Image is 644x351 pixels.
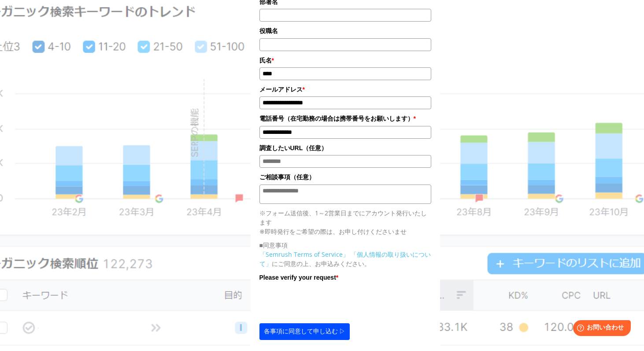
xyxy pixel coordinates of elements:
[566,317,634,341] iframe: Help widget launcher
[259,208,431,236] p: ※フォーム送信後、1～2営業日までにアカウント発行いたします ※即時発行をご希望の際は、お申し付けくださいませ
[259,143,431,153] label: 調査したいURL（任意）
[259,240,431,250] p: ■同意事項
[259,250,431,268] a: 「個人情報の取り扱いについて」
[259,250,431,268] p: にご同意の上、お申込みください。
[259,114,431,123] label: 電話番号（在宅勤務の場合は携帯番号をお願いします）
[259,85,431,94] label: メールアドレス
[259,26,431,36] label: 役職名
[259,284,393,319] iframe: reCAPTCHA
[259,172,431,182] label: ご相談事項（任意）
[259,55,431,65] label: 氏名
[259,250,349,259] a: 「Semrush Terms of Service」
[259,273,431,282] label: Please verify your request
[259,323,350,340] button: 各事項に同意して申し込む ▷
